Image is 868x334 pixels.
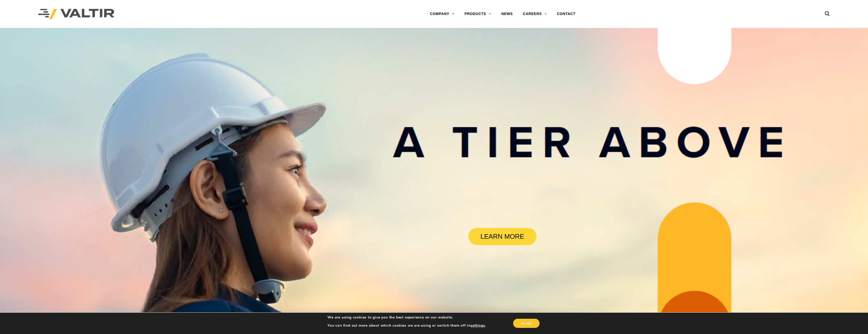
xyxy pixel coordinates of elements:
img: Valtir [38,9,114,19]
a: CONTACT [552,9,581,19]
a: PRODUCTS [460,9,496,19]
a: LEARN MORE [468,228,536,245]
button: settings [470,323,485,328]
p: We are using cookies to give you the best experience on our website. [327,315,486,320]
button: Accept [513,319,540,328]
a: NEWS [496,9,518,19]
a: CAREERS [518,9,552,19]
a: COMPANY [425,9,460,19]
p: You can find out more about which cookies we are using or switch them off in . [327,323,486,328]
